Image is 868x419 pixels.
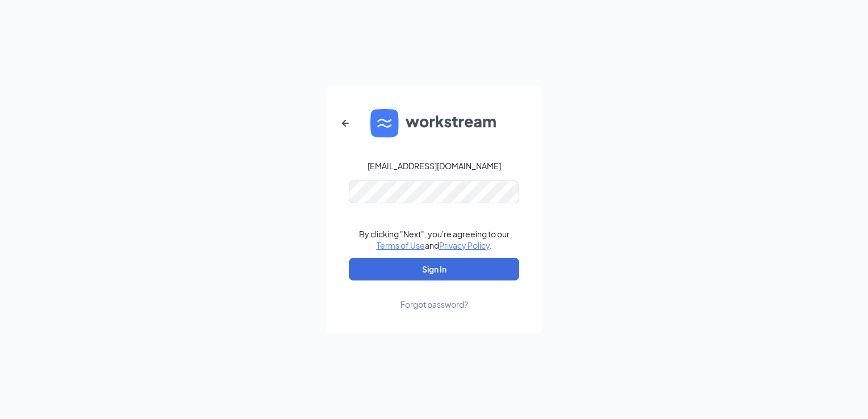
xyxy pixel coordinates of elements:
[359,228,510,251] div: By clicking "Next", you're agreeing to our and .
[368,160,501,171] div: [EMAIL_ADDRESS][DOMAIN_NAME]
[349,258,519,280] button: Sign In
[439,240,490,250] a: Privacy Policy
[400,299,468,310] div: Forgot password?
[332,110,359,137] button: ArrowLeftNew
[400,280,468,310] a: Forgot password?
[377,240,425,250] a: Terms of Use
[370,109,498,137] img: WS logo and Workstream text
[339,116,352,130] svg: ArrowLeftNew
